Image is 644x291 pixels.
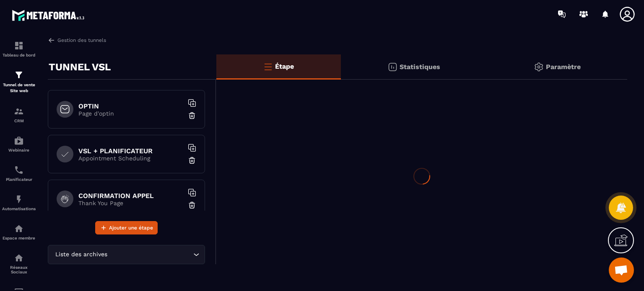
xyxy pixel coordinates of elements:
[14,165,24,175] img: scheduler
[534,62,544,72] img: setting-gr.5f69749f.svg
[53,250,109,259] span: Liste des archives
[546,63,581,71] p: Paramètre
[14,136,24,146] img: automations
[2,159,36,188] a: schedulerschedulerPlanificateur
[188,201,196,209] img: trash
[12,8,87,23] img: logo
[2,53,36,57] p: Tableau de bord
[188,156,196,165] img: trash
[109,250,191,259] input: Search for option
[2,129,36,159] a: automationsautomationsWebinaire
[2,247,36,281] a: social-networksocial-networkRéseaux Sociaux
[2,34,36,64] a: formationformationTableau de bord
[95,221,158,234] button: Ajouter une étape
[2,217,36,247] a: automationsautomationsEspace membre
[263,62,273,72] img: bars-o.4a397970.svg
[14,41,24,51] img: formation
[78,192,183,200] h6: CONFIRMATION APPEL
[78,147,183,155] h6: VSL + PLANIFICATEUR
[2,118,36,123] p: CRM
[49,59,111,75] p: TUNNEL VSL
[14,224,24,234] img: automations
[78,102,183,110] h6: OPTIN
[78,110,183,117] p: Page d'optin
[14,70,24,80] img: formation
[2,148,36,152] p: Webinaire
[2,188,36,217] a: automationsautomationsAutomatisations
[2,177,36,182] p: Planificateur
[275,62,294,70] p: Étape
[2,64,36,100] a: formationformationTunnel de vente Site web
[188,111,196,120] img: trash
[109,224,153,232] span: Ajouter une étape
[48,36,55,44] img: arrow
[48,36,106,44] a: Gestion des tunnels
[400,63,440,71] p: Statistiques
[14,106,24,116] img: formation
[609,258,634,283] div: Ouvrir le chat
[78,155,183,162] p: Appointment Scheduling
[14,253,24,263] img: social-network
[78,200,183,206] p: Thank You Page
[2,82,36,94] p: Tunnel de vente Site web
[2,206,36,211] p: Automatisations
[2,100,36,129] a: formationformationCRM
[2,236,36,240] p: Espace membre
[2,265,36,274] p: Réseaux Sociaux
[387,62,397,72] img: stats.20deebd0.svg
[14,194,24,204] img: automations
[48,245,205,264] div: Search for option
